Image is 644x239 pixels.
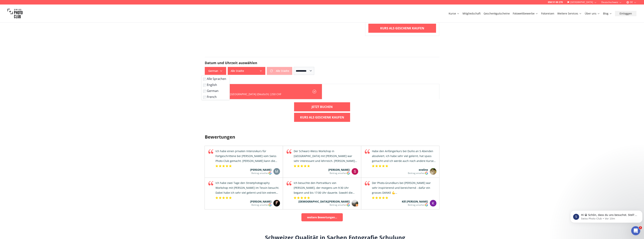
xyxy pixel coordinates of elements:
button: Über uns [583,11,602,16]
a: Blog [603,12,612,15]
a: Mitgliedschaft [463,12,481,15]
a: Jetzt buchen [294,102,350,111]
iframe: Intercom live chat [631,226,640,235]
span: 1 [639,226,642,229]
input: French [203,96,206,99]
button: German [205,67,226,75]
iframe: Intercom notifications Nachricht [569,203,644,229]
a: 058 51 00 270 [548,1,563,4]
h2: Datum und Uhrzeit auswählen [205,60,439,65]
a: Weitere Services [557,12,582,15]
b: Jetzt buchen [312,105,333,109]
button: Blog [602,11,614,16]
h3: Bewertungen [205,134,439,140]
button: Kurse [447,11,461,16]
label: German [203,89,227,93]
a: Fotoreisen [541,12,554,15]
input: German [203,90,206,93]
input: Alle Sprachen [203,78,206,81]
a: Geschenkgutscheine [484,12,510,15]
label: Alle Sprachen [203,77,227,81]
input: English [203,84,206,87]
span: German [205,68,226,74]
button: Weitere Services [556,11,583,16]
b: Kurs als Geschenk kaufen [300,115,344,120]
a: Kurs als Geschenk kaufen [294,113,350,122]
a: Über uns [585,12,600,15]
img: Swiss photo club [8,6,23,21]
label: English [203,83,227,87]
button: Mitgliedschaft [461,11,482,16]
b: Kurs als Geschenk kaufen [380,26,424,30]
button: Alle Städte [228,67,265,75]
div: 09:30 - 13:30 | [GEOGRAPHIC_DATA] (Deutsch) | 250 CHF [211,92,281,96]
button: Geschenkgutscheine [482,11,511,16]
div: German [201,76,230,100]
label: French [203,95,227,99]
a: Kurse [449,12,460,15]
button: Fotowettbewerbe [511,11,540,16]
a: Fotowettbewerbe [513,12,538,15]
a: Kurs als Geschenk kaufen [368,24,436,33]
button: Einloggen [615,11,636,16]
div: 13. Sept. [211,87,281,92]
button: Fotoreisen [540,11,556,16]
